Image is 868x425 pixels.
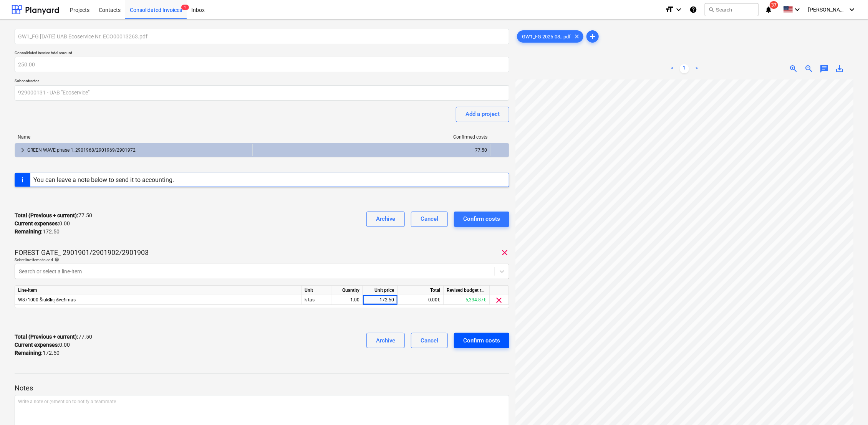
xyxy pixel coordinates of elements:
i: keyboard_arrow_down [674,5,683,14]
strong: Current expenses : [15,342,59,348]
span: clear [500,248,509,257]
span: 37 [770,1,778,9]
strong: Total (Previous + current) : [15,212,78,218]
div: Add a project [465,109,500,119]
button: Confirm costs [454,212,509,227]
span: 1 [181,5,189,10]
div: You can leave a note below to send it to accounting. [33,176,174,184]
iframe: Chat Widget [830,388,868,425]
p: 77.50 [15,333,92,341]
p: 0.00 [15,341,70,349]
button: Archive [366,333,405,348]
button: Add a project [456,107,509,122]
div: 1.00 [335,295,359,305]
p: Notes [15,384,509,393]
p: 0.00 [15,220,70,228]
div: Cancel [421,336,438,346]
i: keyboard_arrow_down [847,5,856,14]
button: Search [705,3,759,16]
div: GREEN WAVE phase 1_2901968/2901969/2901972 [27,144,249,156]
div: Name [15,134,253,140]
p: Consolidated invoice total amount [15,50,509,57]
strong: Current expenses : [15,220,59,227]
div: 0.00€ [398,295,444,305]
div: Cancel [421,214,438,224]
i: keyboard_arrow_down [793,5,802,14]
i: notifications [765,5,772,14]
button: Archive [366,212,405,227]
span: zoom_out [804,64,813,73]
button: Confirm costs [454,333,509,348]
div: Line-item [15,286,301,295]
span: keyboard_arrow_right [18,146,27,155]
i: format_size [665,5,674,14]
div: Unit price [363,286,398,295]
div: Confirmed costs [253,134,491,140]
span: GW1_FG 2025-08...pdf [517,34,575,40]
div: Total [398,286,444,295]
span: help [53,257,59,262]
span: zoom_in [789,64,798,73]
div: GW1_FG 2025-08...pdf [517,30,583,43]
p: 172.50 [15,349,60,357]
strong: Remaining : [15,350,43,356]
p: 172.50 [15,228,60,236]
div: Confirm costs [463,214,500,224]
span: search [708,7,714,13]
div: 5,334.87€ [444,295,490,305]
input: Consolidated invoice name [15,29,509,44]
div: Archive [376,214,395,224]
span: W871000 Šiukšlių išvežimas [18,297,76,303]
div: Select line-items to add [15,257,509,262]
div: k-tas [301,295,332,305]
button: Cancel [411,212,448,227]
span: save_alt [835,64,844,73]
input: Consolidated invoice total amount [15,57,509,72]
a: Previous page [668,64,677,73]
button: Cancel [411,333,448,348]
div: Archive [376,336,395,346]
div: 77.50 [256,144,487,156]
span: clear [572,32,581,41]
div: Confirm costs [463,336,500,346]
p: FOREST GATE_ 2901901/2901902/2901903 [15,248,149,257]
div: Revised budget remaining [444,286,490,295]
strong: Total (Previous + current) : [15,334,78,340]
span: clear [495,296,504,305]
span: add [588,32,597,41]
p: 77.50 [15,212,92,220]
span: [PERSON_NAME] [808,7,846,13]
div: Unit [301,286,332,295]
i: Knowledge base [689,5,697,14]
a: Next page [692,64,701,73]
strong: Remaining : [15,228,43,235]
a: Page 1 is your current page [680,64,689,73]
input: Subcontractor [15,85,509,101]
span: chat [820,64,829,73]
p: Subcontractor [15,78,509,85]
div: Quantity [332,286,363,295]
